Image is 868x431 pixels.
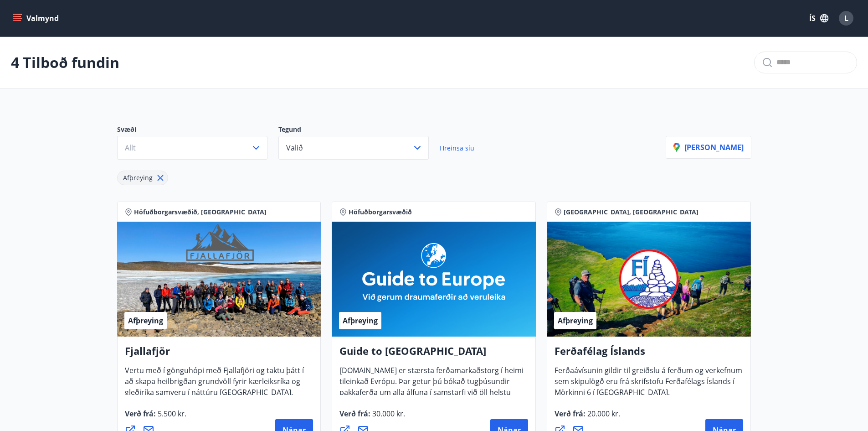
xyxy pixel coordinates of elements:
[125,344,313,365] h4: Fjallafjör
[804,10,833,26] button: ÍS
[440,144,474,152] span: Hreinsa síu
[339,409,405,426] span: Verð frá :
[11,10,62,26] button: menu
[156,409,186,419] span: 5.500 kr.
[673,142,744,152] p: [PERSON_NAME]
[586,409,620,419] span: 20.000 kr.
[134,208,267,217] span: Höfuðborgarsvæðið, [GEOGRAPHIC_DATA]
[339,365,524,426] span: [DOMAIN_NAME] er stærsta ferðamarkaðstorg í heimi tileinkað Evrópu. Þar getur þú bókað tugþúsundi...
[343,316,378,326] span: Afþreying
[666,136,751,159] button: [PERSON_NAME]
[278,125,440,136] p: Tegund
[128,316,163,326] span: Afþreying
[349,208,412,217] span: Höfuðborgarsvæðið
[555,409,620,426] span: Verð frá :
[339,344,528,365] h4: Guide to [GEOGRAPHIC_DATA]
[125,409,186,426] span: Verð frá :
[123,173,153,182] span: Afþreying
[125,365,304,405] span: Vertu með í gönguhópi með Fjallafjöri og taktu þátt í að skapa heilbrigðan grundvöll fyrir kærlei...
[555,344,743,365] h4: Ferðafélag Íslands
[278,136,429,160] button: Valið
[370,409,405,419] span: 30.000 kr.
[125,143,136,153] span: Allt
[558,316,593,326] span: Afþreying
[117,136,267,160] button: Allt
[286,143,303,153] span: Valið
[844,13,848,23] span: L
[835,7,857,29] button: L
[555,365,742,405] span: Ferðaávísunin gildir til greiðslu á ferðum og verkefnum sem skipulögð eru frá skrifstofu Ferðafél...
[11,52,119,73] p: 4 Tilboð fundin
[564,208,699,217] span: [GEOGRAPHIC_DATA], [GEOGRAPHIC_DATA]
[117,171,168,185] div: Afþreying
[117,125,278,136] p: Svæði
